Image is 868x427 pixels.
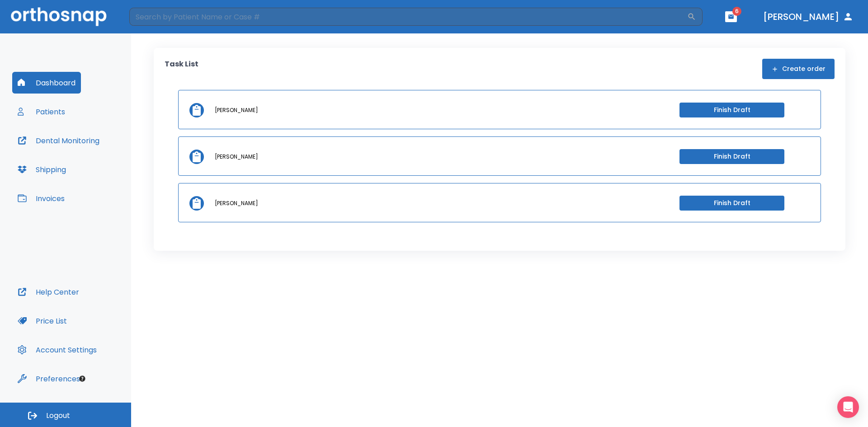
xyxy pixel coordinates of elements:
[732,7,741,16] span: 6
[129,8,687,26] input: Search by Patient Name or Case #
[12,281,85,303] button: Help Center
[11,7,107,26] img: Orthosnap
[12,130,105,151] button: Dental Monitoring
[12,339,102,361] button: Account Settings
[759,9,857,25] button: [PERSON_NAME]
[12,101,71,122] button: Patients
[215,153,258,161] p: [PERSON_NAME]
[837,396,859,418] div: Open Intercom Messenger
[12,310,72,332] button: Price List
[215,106,258,114] p: [PERSON_NAME]
[12,72,81,94] button: Dashboard
[12,159,71,180] button: Shipping
[679,196,784,211] button: Finish Draft
[12,188,70,209] button: Invoices
[762,59,835,79] button: Create order
[12,368,85,389] button: Preferences
[165,59,198,79] p: Task List
[679,103,784,117] button: Finish Draft
[78,375,86,383] div: Tooltip anchor
[215,199,258,207] p: [PERSON_NAME]
[679,149,784,164] button: Finish Draft
[46,411,70,421] span: Logout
